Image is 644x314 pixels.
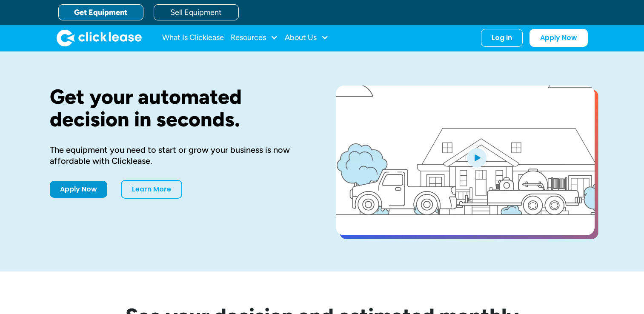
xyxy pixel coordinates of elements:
div: Resources [231,29,278,46]
a: Apply Now [530,29,588,47]
a: What Is Clicklease [162,29,224,46]
div: About Us [285,29,329,46]
img: Blue play button logo on a light blue circular background [465,146,488,169]
div: The equipment you need to start or grow your business is now affordable with Clicklease. [50,144,309,166]
a: Learn More [121,180,182,199]
h1: Get your automated decision in seconds. [50,86,309,131]
a: Apply Now [50,181,107,198]
a: home [57,29,142,46]
a: Sell Equipment [154,4,239,20]
img: Clicklease logo [57,29,142,46]
a: Get Equipment [58,4,143,20]
a: open lightbox [336,86,595,235]
div: Log In [492,34,512,42]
